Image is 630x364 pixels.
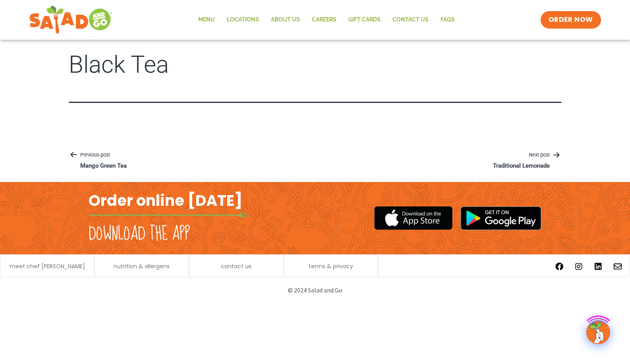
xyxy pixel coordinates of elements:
[89,213,247,217] img: fork
[69,151,561,170] nav: Posts
[89,223,190,245] h2: Download the app
[265,11,306,29] a: About Us
[306,11,342,29] a: Careers
[89,191,242,210] h2: Order online [DATE]
[69,151,138,160] p: Previous post
[69,151,138,170] a: Previous postMango Green Tea
[221,11,265,29] a: Locations
[69,52,561,78] h1: Black Tea
[114,263,170,269] a: nutrition & allergens
[80,162,127,170] p: Mango Green Tea
[221,263,251,269] a: contact us
[192,11,461,29] nav: Menu
[374,205,452,231] img: appstore
[435,11,461,29] a: FAQs
[10,263,85,269] a: meet chef [PERSON_NAME]
[493,162,550,170] p: Traditional Lemonade
[29,4,113,36] img: new-SAG-logo-768×292
[309,263,353,269] a: terms & privacy
[93,285,537,296] p: © 2024 Salad and Go
[387,11,435,29] a: Contact Us
[541,11,601,29] a: ORDER NOW
[549,15,593,25] span: ORDER NOW
[481,151,561,170] a: Next postTraditional Lemonade
[192,11,221,29] a: Menu
[481,151,561,160] p: Next post
[342,11,387,29] a: GIFT CARDS
[460,206,541,230] img: google_play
